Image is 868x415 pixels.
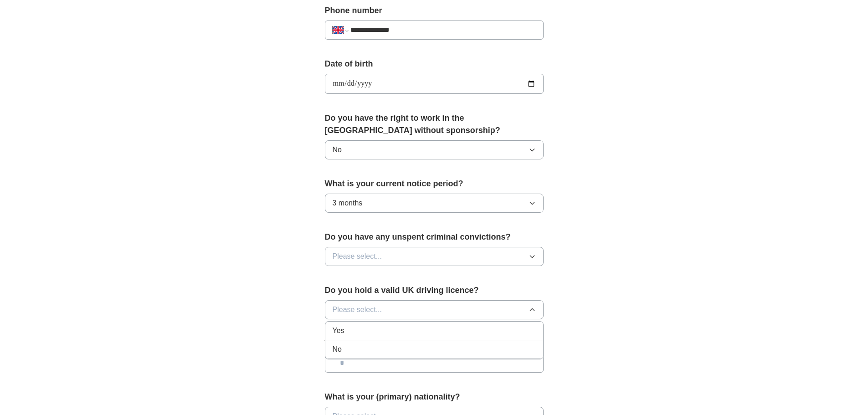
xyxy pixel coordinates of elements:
[325,231,544,243] label: Do you have any unspent criminal convictions?
[325,178,544,190] label: What is your current notice period?
[325,300,544,319] button: Please select...
[325,58,544,70] label: Date of birth
[325,284,544,297] label: Do you hold a valid UK driving licence?
[325,247,544,266] button: Please select...
[333,198,363,209] span: 3 months
[333,251,382,262] span: Please select...
[325,140,544,159] button: No
[325,112,544,137] label: Do you have the right to work in the [GEOGRAPHIC_DATA] without sponsorship?
[325,194,544,213] button: 3 months
[325,5,544,17] label: Phone number
[333,144,342,155] span: No
[325,391,544,403] label: What is your (primary) nationality?
[333,344,342,355] span: No
[333,304,382,315] span: Please select...
[333,325,344,336] span: Yes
